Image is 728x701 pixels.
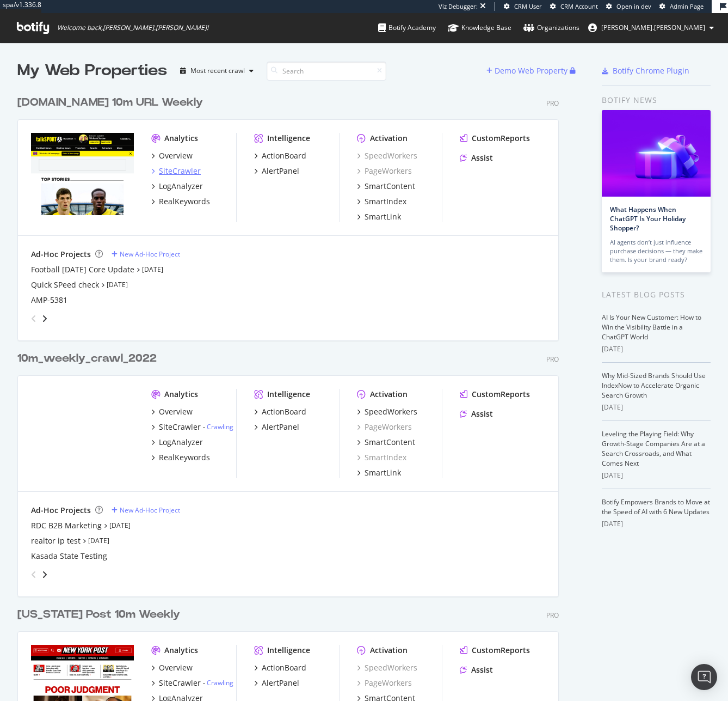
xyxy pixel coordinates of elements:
[88,536,109,545] a: [DATE]
[486,66,570,75] a: Demo Web Property
[17,95,207,111] a: [DOMAIN_NAME] 10m URL Weekly
[17,351,157,367] div: 10m_weekly_crawl_2022
[159,150,193,161] div: Overview
[176,62,258,80] button: Most recent crawl
[164,389,198,400] div: Analytics
[151,406,193,417] a: Overview
[378,13,436,42] a: Botify Academy
[159,452,210,463] div: RealKeywords
[31,535,81,546] a: realtor ip test
[142,265,163,274] a: [DATE]
[151,196,210,207] a: RealKeywords
[262,150,306,161] div: ActionBoard
[523,13,579,42] a: Organizations
[460,153,493,163] a: Assist
[159,181,203,192] div: LogAnalyzer
[17,95,203,111] div: [DOMAIN_NAME] 10m URL Weekly
[31,279,99,290] div: Quick SPeed check
[190,68,245,74] div: Most recent crawl
[514,2,542,10] span: CRM User
[602,110,711,197] img: What Happens When ChatGPT Is Your Holiday Shopper?
[370,133,408,144] div: Activation
[602,94,711,106] div: Botify news
[610,238,702,264] div: AI agents don’t just influence purchase decisions — they make them. Is your brand ready?
[504,2,542,11] a: CRM User
[602,371,706,400] a: Why Mid-Sized Brands Should Use IndexNow to Accelerate Organic Search Growth
[602,471,711,480] div: [DATE]
[579,19,723,36] button: [PERSON_NAME].[PERSON_NAME]
[602,289,711,301] div: Latest Blog Posts
[439,2,478,11] div: Viz Debugger:
[613,65,689,76] div: Botify Chrome Plugin
[254,422,299,432] a: AlertPanel
[471,665,493,675] div: Assist
[370,389,408,400] div: Activation
[365,406,417,417] div: SpeedWorkers
[357,196,406,207] a: SmartIndex
[151,678,233,688] a: SiteCrawler- Crawling
[27,310,41,327] div: angle-left
[357,406,417,417] a: SpeedWorkers
[448,13,511,42] a: Knowledge Base
[357,166,412,176] a: PageWorkers
[262,166,299,176] div: AlertPanel
[267,389,310,400] div: Intelligence
[602,429,705,468] a: Leveling the Playing Field: Why Growth-Stage Companies Are at a Search Crossroads, and What Comes...
[357,150,417,161] div: SpeedWorkers
[254,150,306,161] a: ActionBoard
[616,2,651,10] span: Open in dev
[164,645,198,656] div: Analytics
[357,181,415,192] a: SmartContent
[159,437,203,448] div: LogAnalyzer
[357,437,415,448] a: SmartContent
[560,2,598,10] span: CRM Account
[357,452,406,463] a: SmartIndex
[151,662,193,673] a: Overview
[17,351,161,367] a: 10m_weekly_crawl_2022
[357,422,412,432] a: PageWorkers
[460,409,493,419] a: Assist
[602,65,689,76] a: Botify Chrome Plugin
[41,569,48,580] div: angle-right
[601,23,705,32] span: jessica.jordan
[41,313,48,324] div: angle-right
[17,607,184,623] a: [US_STATE] Post 10m Weekly
[357,662,417,673] div: SpeedWorkers
[254,166,299,176] a: AlertPanel
[159,678,201,688] div: SiteCrawler
[602,519,711,529] div: [DATE]
[495,65,567,76] div: Demo Web Property
[31,295,67,306] a: AMP-5381
[472,389,530,400] div: CustomReports
[602,497,710,516] a: Botify Empowers Brands to Move at the Speed of AI with 6 New Updates
[357,211,401,222] a: SmartLink
[31,505,91,516] div: Ad-Hoc Projects
[357,678,412,688] a: PageWorkers
[151,437,203,448] a: LogAnalyzer
[57,23,208,32] span: Welcome back, [PERSON_NAME].[PERSON_NAME] !
[254,678,299,688] a: AlertPanel
[31,520,102,531] a: RDC B2B Marketing
[159,166,201,176] div: SiteCrawler
[471,153,493,163] div: Assist
[365,181,415,192] div: SmartContent
[151,422,233,432] a: SiteCrawler- Crawling
[460,665,493,675] a: Assist
[159,406,193,417] div: Overview
[460,389,530,400] a: CustomReports
[254,662,306,673] a: ActionBoard
[31,551,107,562] div: Kasada State Testing
[107,280,128,289] a: [DATE]
[378,22,436,33] div: Botify Academy
[602,403,711,412] div: [DATE]
[659,2,704,11] a: Admin Page
[357,467,401,478] a: SmartLink
[151,150,193,161] a: Overview
[159,422,201,432] div: SiteCrawler
[486,62,570,80] button: Demo Web Property
[460,645,530,656] a: CustomReports
[31,133,134,215] img: talksport.com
